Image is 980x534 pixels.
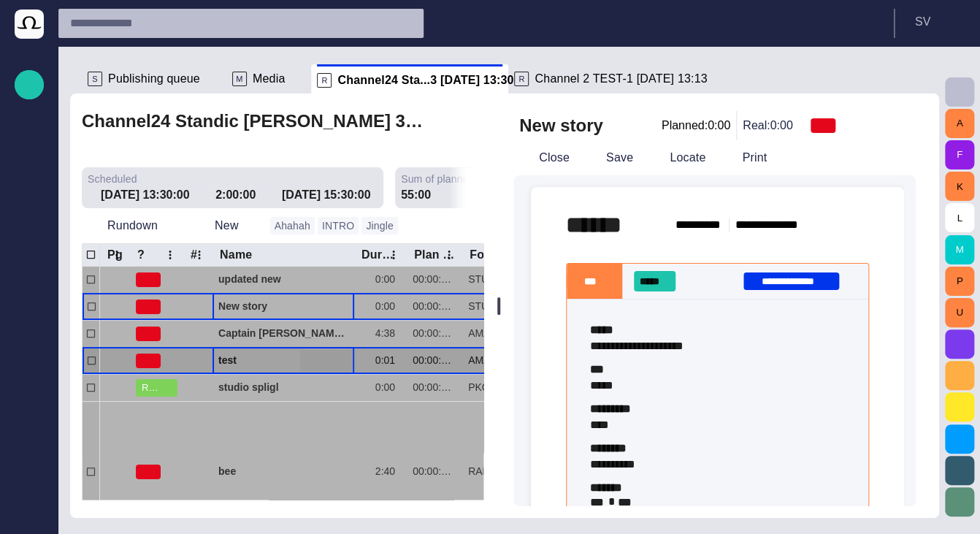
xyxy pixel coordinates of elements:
[15,126,44,499] ul: main menu
[218,465,348,478] span: bee
[20,424,38,439] p: [PERSON_NAME]'s media (playout)
[468,300,511,313] div: STUDIO/STUDIO
[413,300,456,313] div: 00:00:00:00
[945,267,974,296] button: P
[107,248,123,262] div: Pg
[945,203,974,232] button: L
[218,381,348,394] span: studio spligl
[662,117,730,134] p: Planned: 0:00
[945,140,974,169] button: F
[20,220,38,234] p: Publishing queue KKK
[15,389,44,419] div: Media-test with filter
[413,381,456,394] div: 00:00:00:00
[253,72,286,86] span: Media
[519,114,603,137] h2: New story
[375,272,401,286] div: 0:00
[20,395,38,410] p: Media-test with filter
[468,465,511,478] div: RADIO/AMARE
[508,64,705,94] div: RChannel 2 TEST-1 [DATE] 13:13
[20,454,38,468] p: My OctopusX
[218,272,348,286] span: updated new
[20,424,38,442] span: [PERSON_NAME]'s media (playout)
[232,72,247,86] p: M
[20,191,38,205] p: Publishing queue
[88,72,102,86] p: S
[20,132,38,150] span: Rundowns
[20,220,38,237] span: Publishing queue KKK
[20,132,38,147] p: Rundowns
[218,300,348,313] span: New story
[470,248,510,262] div: Format
[218,294,348,320] div: New story
[226,64,312,94] div: MMedia
[413,354,456,367] div: 00:00:00:00
[136,375,177,401] button: READY
[514,72,529,86] p: R
[318,217,359,234] button: INTRO
[468,381,490,394] div: PKG
[142,381,160,395] span: READY
[20,278,38,296] span: Planning
[108,72,200,86] span: Publishing queue
[743,117,793,134] p: Real: 0:00
[160,245,180,265] button: ? column menu
[375,327,401,340] div: 4:38
[413,465,456,478] div: 00:00:00:00
[220,248,252,262] div: Name
[218,327,348,340] span: Captain [PERSON_NAME] famous polar shipwreck as never seen before
[361,217,398,234] button: Jingle
[945,235,974,264] button: M
[189,213,264,239] button: New
[945,298,974,327] button: U
[716,145,792,171] button: Print
[20,308,38,322] p: Administration
[414,248,456,262] div: Plan dur
[20,454,38,471] span: My OctopusX
[468,272,511,286] div: STUDIO/LIVE
[945,172,974,201] button: K
[82,111,426,131] h2: Channel24 Standic [PERSON_NAME] 3 [DATE] 13:30
[20,249,38,264] p: Media
[20,308,38,325] span: Administration
[20,395,38,413] span: Media-test with filter
[20,366,38,384] span: Planning Process
[101,186,196,204] div: [DATE] 13:30:00
[82,64,226,94] div: SPublishing queue
[20,278,38,293] p: Planning
[15,331,44,360] div: CREW
[270,217,315,234] button: Ahahah
[375,354,401,367] div: 0:01
[581,145,638,171] button: Save
[137,248,145,262] div: ?
[915,13,930,31] p: S V
[15,243,44,272] div: Media
[20,483,38,500] span: Social Media
[945,109,974,138] button: A
[20,366,38,381] p: Planning Process
[20,337,38,351] p: CREW
[218,354,348,367] span: test
[468,327,505,340] div: AMARE
[413,272,456,286] div: 00:00:00:00
[383,245,404,265] button: Duration column menu
[189,245,210,265] button: # column menu
[15,419,44,448] div: [PERSON_NAME]'s media (playout)
[88,172,137,186] span: Scheduled
[82,213,183,239] button: Rundown
[20,249,38,267] span: Media
[513,145,575,171] button: Close
[20,161,38,176] p: Story folders
[317,73,332,88] p: R
[189,375,207,401] div: 2
[218,267,348,293] div: updated new
[644,145,711,171] button: Locate
[401,186,431,204] div: 55:00
[361,248,400,262] div: Duration
[15,185,44,214] div: Publishing queue
[401,172,474,186] span: Sum of planned
[20,483,38,497] p: Social Media
[375,381,401,394] div: 0:00
[903,9,971,35] button: SV
[218,321,348,347] div: Captain Scott’s famous polar shipwreck as never seen before
[20,191,38,208] span: Publishing queue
